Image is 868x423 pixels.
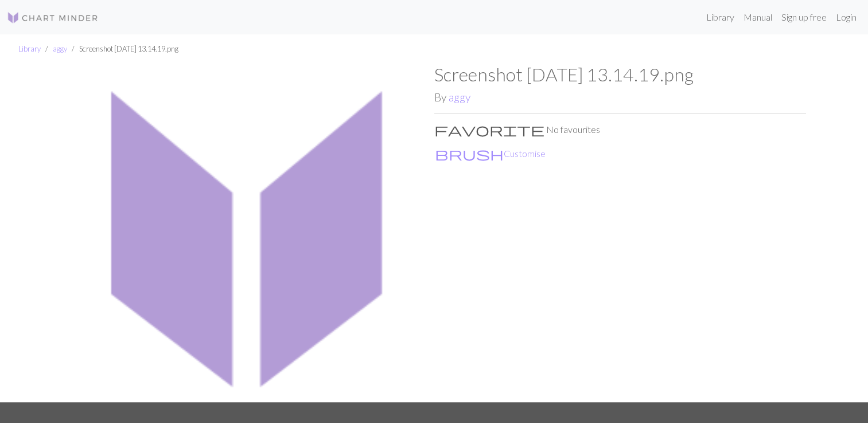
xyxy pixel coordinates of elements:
[831,6,861,29] a: Login
[739,6,777,29] a: Manual
[7,11,99,25] img: Logo
[449,91,470,104] a: aggy
[435,146,504,162] span: brush
[434,122,544,138] span: favorite
[434,146,546,161] button: CustomiseCustomise
[434,123,806,136] p: No favourites
[777,6,831,29] a: Sign up free
[63,64,434,402] img: Screenshot 2025-09-28 at 13.14.19.png
[434,91,806,104] h2: By
[435,147,504,160] i: Customise
[18,44,41,53] a: Library
[434,123,544,136] i: Favourite
[67,44,178,54] li: Screenshot [DATE] 13.14.19.png
[53,44,67,53] a: aggy
[434,64,806,85] h1: Screenshot [DATE] 13.14.19.png
[702,6,739,29] a: Library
